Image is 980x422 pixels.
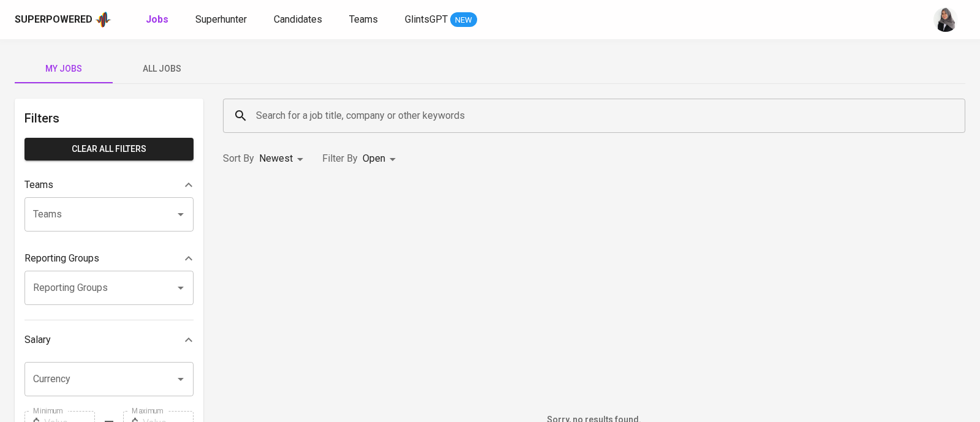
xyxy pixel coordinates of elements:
div: Teams [24,173,194,197]
span: All Jobs [120,61,203,77]
button: Open [172,279,189,296]
p: Sort By [223,151,254,166]
span: Superhunter [195,13,247,25]
div: Newest [259,148,307,170]
img: yH5BAEAAAAALAAAAAABAAEAAAIBRAA7 [502,212,686,396]
span: Teams [349,13,378,25]
button: Clear All filters [24,138,194,160]
div: Open [363,148,400,170]
span: Clear All filters [34,141,184,157]
button: Open [172,371,189,388]
a: Jobs [146,12,171,28]
span: NEW [450,14,477,26]
div: Salary [24,328,194,352]
a: Superhunter [195,12,249,28]
img: app logo [95,10,111,29]
div: Superpowered [15,13,92,27]
button: Open [172,206,189,223]
a: GlintsGPT NEW [405,12,477,28]
span: GlintsGPT [405,13,448,25]
p: Salary [24,333,51,347]
p: Filter By [322,151,358,166]
h6: Filters [24,108,194,128]
p: Reporting Groups [24,251,99,266]
p: Teams [24,178,53,192]
img: sinta.windasari@glints.com [933,7,958,32]
span: My Jobs [22,61,105,77]
span: Open [363,153,385,164]
a: Candidates [274,12,325,28]
a: Superpoweredapp logo [15,10,111,29]
span: Candidates [274,13,322,25]
b: Jobs [146,13,168,25]
div: Reporting Groups [24,246,194,271]
a: Teams [349,12,380,28]
p: Newest [259,151,293,166]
